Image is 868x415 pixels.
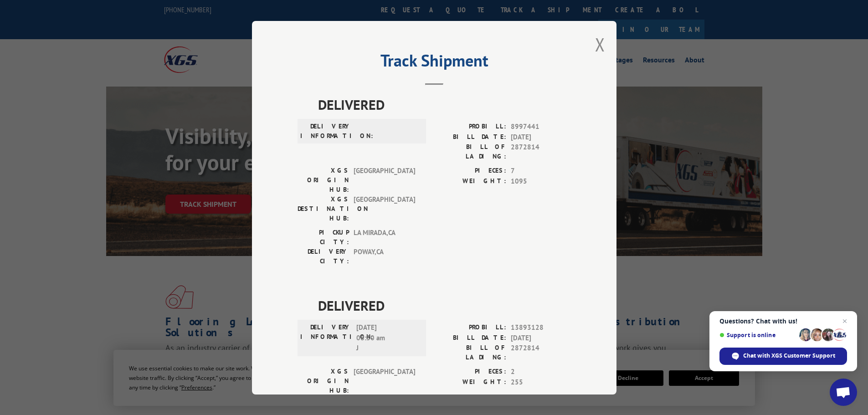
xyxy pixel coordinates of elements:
span: 8997441 [511,122,571,132]
span: LA MIRADA , CA [354,228,415,247]
span: Questions? Chat with us! [719,318,847,325]
div: Chat with XGS Customer Support [719,348,847,365]
label: DELIVERY INFORMATION: [300,323,352,354]
label: PROBILL: [434,122,506,132]
span: [GEOGRAPHIC_DATA] [354,367,415,395]
span: [DATE] 08:30 am J [356,323,418,354]
div: Open chat [830,379,857,406]
h2: Track Shipment [298,54,571,72]
span: Close chat [839,316,850,327]
span: 2872814 [511,142,571,161]
label: PICKUP CITY: [298,228,349,247]
span: 13893128 [511,323,571,333]
span: Chat with XGS Customer Support [743,352,835,360]
span: DELIVERED [318,295,571,316]
span: POWAY , CA [354,247,415,266]
label: XGS ORIGIN HUB: [298,166,349,195]
span: 255 [511,377,571,387]
label: PROBILL: [434,323,506,333]
span: [DATE] [511,132,571,142]
span: 1095 [511,176,571,186]
span: 2872814 [511,343,571,362]
span: DELIVERED [318,94,571,115]
label: DELIVERY CITY: [298,247,349,266]
button: Close modal [595,32,605,56]
label: PIECES: [434,367,506,377]
label: WEIGHT: [434,377,506,387]
label: XGS DESTINATION HUB: [298,195,349,223]
span: [DATE] [511,333,571,343]
span: [GEOGRAPHIC_DATA] [354,166,415,195]
label: BILL OF LADING: [434,343,506,362]
label: XGS ORIGIN HUB: [298,367,349,395]
span: [GEOGRAPHIC_DATA] [354,195,415,223]
span: Support is online [719,332,796,338]
label: WEIGHT: [434,176,506,186]
span: 2 [511,367,571,377]
label: PIECES: [434,166,506,176]
label: DELIVERY INFORMATION: [300,122,352,141]
label: BILL OF LADING: [434,142,506,161]
span: 7 [511,166,571,176]
label: BILL DATE: [434,132,506,142]
label: BILL DATE: [434,333,506,343]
